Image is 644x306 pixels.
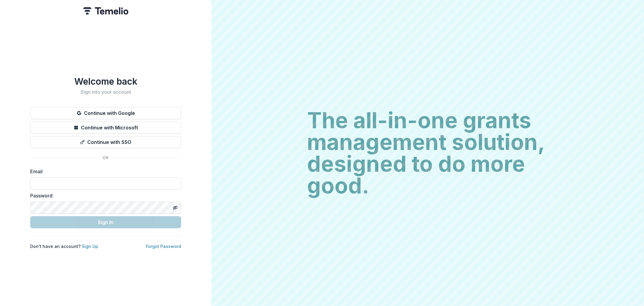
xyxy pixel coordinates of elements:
[30,76,181,87] h1: Welcome back
[30,122,181,134] button: Continue with Microsoft
[30,136,181,148] button: Continue with SSO
[30,216,181,228] button: Sign In
[30,107,181,119] button: Continue with Google
[30,168,178,175] label: Email
[30,192,178,199] label: Password
[30,243,98,249] p: Don't have an account?
[82,244,98,249] a: Sign Up
[170,203,180,213] button: Toggle password visibility
[146,244,181,249] a: Forgot Password
[30,89,181,95] h2: Sign into your account
[83,7,128,15] img: Temelio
